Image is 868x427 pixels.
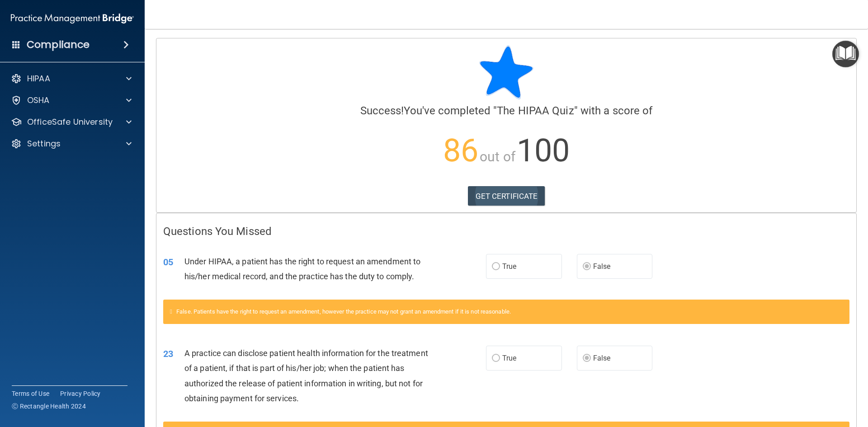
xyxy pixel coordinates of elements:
span: 23 [163,348,173,359]
span: Success! [360,104,404,117]
span: 100 [517,132,570,169]
a: Privacy Policy [60,389,101,398]
h4: Compliance [27,38,90,51]
p: HIPAA [27,73,50,84]
span: False [593,354,611,362]
button: Open Resource Center [832,41,859,67]
h4: Questions You Missed [163,225,849,237]
span: A practice can disclose patient health information for the treatment of a patient, if that is par... [184,348,428,403]
span: True [502,354,516,362]
p: OSHA [27,95,50,106]
input: False [583,355,591,362]
span: False. Patients have the right to request an amendment, however the practice may not grant an ame... [176,308,511,315]
img: PMB logo [11,9,134,28]
input: True [492,355,500,362]
a: OfficeSafe University [11,117,132,127]
a: OSHA [11,95,132,106]
span: 05 [163,257,173,267]
span: False [593,262,611,271]
a: Settings [11,138,132,149]
span: Ⓒ Rectangle Health 2024 [12,402,86,411]
input: True [492,263,500,270]
a: GET CERTIFICATE [468,186,545,206]
span: The HIPAA Quiz [497,104,574,117]
p: OfficeSafe University [27,117,113,127]
img: blue-star-rounded.9d042014.png [479,45,533,99]
h4: You've completed " " with a score of [163,105,849,117]
span: out of [480,149,515,164]
input: False [583,263,591,270]
p: Settings [27,138,61,149]
span: True [502,262,516,271]
a: Terms of Use [12,389,49,398]
iframe: Drift Widget Chat Controller [823,365,857,399]
a: HIPAA [11,73,132,84]
span: 86 [443,132,478,169]
span: Under HIPAA, a patient has the right to request an amendment to his/her medical record, and the p... [184,257,420,281]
